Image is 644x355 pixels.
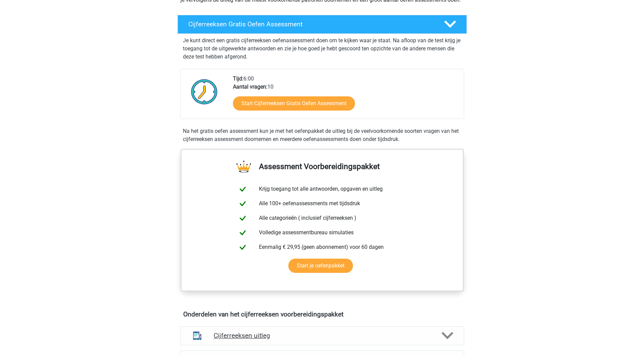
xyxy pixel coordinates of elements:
div: 6:00 10 [228,75,463,119]
p: Je kunt direct een gratis cijferreeksen oefenassessment doen om te kijken waar je staat. Na afloo... [183,37,461,61]
a: Start je oefenpakket [288,259,353,273]
a: uitleg Cijferreeksen uitleg [177,326,467,345]
h4: Cijferreeksen Gratis Oefen Assessment [188,20,433,28]
img: Klok [187,75,221,109]
h4: Onderdelen van het cijferreeksen voorbereidingspakket [183,310,461,318]
div: Na het gratis oefen assessment kun je met het oefenpakket de uitleg bij de veelvoorkomende soorte... [180,127,464,143]
img: cijferreeksen uitleg [189,327,206,344]
b: Tijd: [233,75,243,82]
a: Start Cijferreeksen Gratis Oefen Assessment [233,96,355,111]
h4: Cijferreeksen uitleg [214,332,431,339]
b: Aantal vragen: [233,84,267,90]
a: Cijferreeksen Gratis Oefen Assessment [175,15,470,34]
